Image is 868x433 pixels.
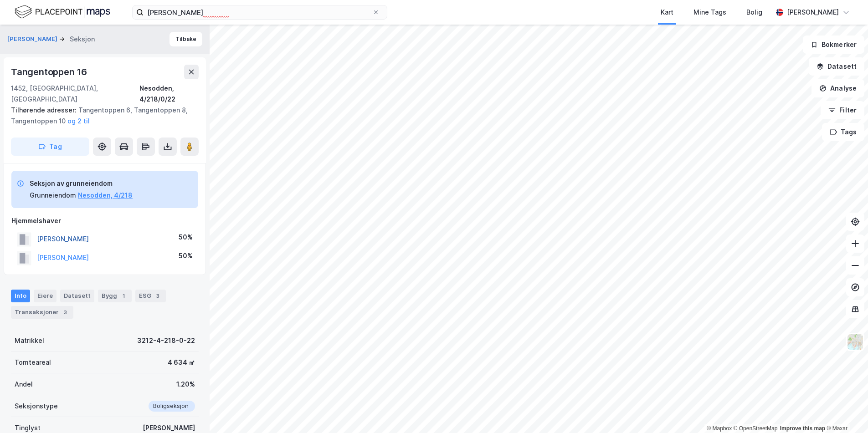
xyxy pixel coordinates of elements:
button: Tags [822,123,864,141]
div: Info [11,290,30,302]
div: Grunneiendom [30,190,76,201]
button: Bokmerker [803,36,864,54]
a: OpenStreetMap [734,425,778,432]
div: 50% [179,232,193,243]
button: [PERSON_NAME] [7,35,59,44]
div: Seksjonstype [15,401,58,412]
button: Analyse [812,79,864,97]
button: Datasett [809,57,864,76]
div: Nesodden, 4/218/0/22 [139,83,199,105]
div: 3 [153,291,162,301]
div: Bygg [98,290,132,302]
img: logo.f888ab2527a4732fd821a326f86c7f29.svg [15,4,110,20]
div: Kart [661,7,673,18]
div: Hjemmelshaver [11,215,198,226]
span: Tilhørende adresser: [11,106,78,114]
button: Tilbake [169,32,202,46]
div: Tomteareal [15,357,51,368]
div: 3212-4-218-0-22 [137,335,195,346]
input: Søk på adresse, matrikkel, gårdeiere, leietakere eller personer [144,5,372,19]
button: Nesodden, 4/218 [78,190,133,201]
div: 3 [61,308,70,317]
div: 1452, [GEOGRAPHIC_DATA], [GEOGRAPHIC_DATA] [11,83,139,105]
div: Bolig [746,7,762,18]
iframe: Chat Widget [822,389,868,433]
button: Filter [821,101,864,119]
div: Matrikkel [15,335,44,346]
div: 1.20% [176,379,195,390]
a: Mapbox [707,425,732,432]
div: Tangentoppen 6, Tangentoppen 8, Tangentoppen 10 [11,105,191,127]
div: Kontrollprogram for chat [822,389,868,433]
div: Mine Tags [693,7,726,18]
div: Seksjon av grunneiendom [30,178,133,189]
div: [PERSON_NAME] [787,7,839,18]
div: Datasett [60,290,94,302]
div: Andel [15,379,33,390]
div: Seksjon [70,34,95,45]
div: Tangentoppen 16 [11,65,89,79]
div: Eiere [34,290,56,302]
div: 50% [179,250,193,261]
button: Tag [11,138,89,156]
a: Improve this map [780,425,825,432]
div: Transaksjoner [11,306,73,319]
img: Z [847,333,864,351]
div: 1 [119,291,128,301]
div: ESG [135,290,166,302]
div: 4 634 ㎡ [168,357,195,368]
